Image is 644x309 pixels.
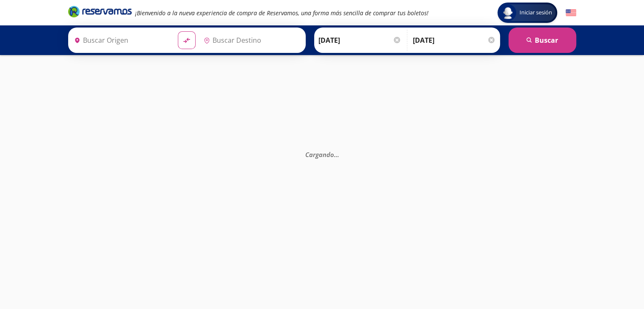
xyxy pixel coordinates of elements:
input: Opcional [413,30,496,51]
em: Cargando [305,150,339,159]
input: Buscar Origen [71,30,171,51]
i: Brand Logo [68,5,132,18]
span: Iniciar sesión [516,8,556,17]
button: Buscar [509,28,576,53]
input: Buscar Destino [200,30,301,51]
input: Elegir Fecha [318,30,401,51]
span: . [334,150,335,159]
span: . [335,150,337,159]
a: Brand Logo [68,5,132,20]
button: English [566,8,576,18]
em: ¡Bienvenido a la nueva experiencia de compra de Reservamos, una forma más sencilla de comprar tus... [135,9,428,17]
span: . [337,150,339,159]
